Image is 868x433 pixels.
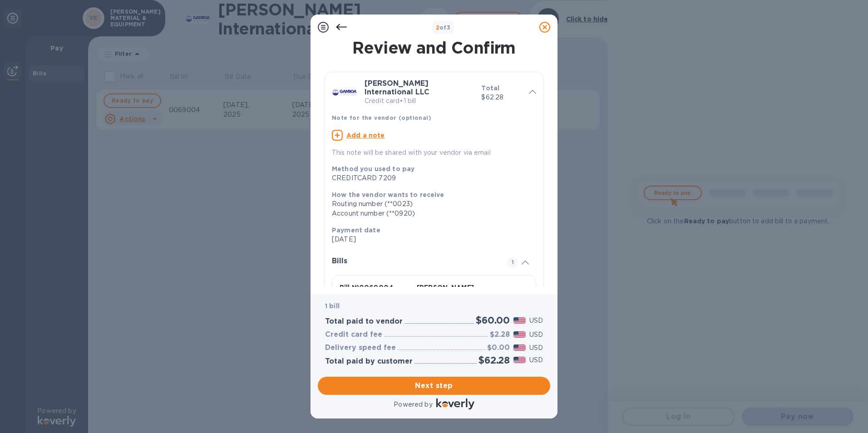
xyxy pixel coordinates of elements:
[325,330,382,339] h3: Credit card fee
[487,344,510,352] h3: $0.00
[332,165,414,172] b: Method you used to pay
[513,344,526,351] img: USD
[340,283,413,292] p: Bill № 0069004
[325,317,403,326] h3: Total paid to vendor
[529,343,543,353] p: USD
[436,24,451,31] b: of 3
[365,96,474,106] p: Credit card • 1 bill
[325,380,543,391] span: Next step
[332,148,536,157] p: This note will be shared with your vendor via email
[332,257,496,266] h3: Bills
[346,132,385,139] u: Add a note
[436,24,439,31] span: 2
[332,191,444,198] b: How the vendor wants to receive
[481,84,499,92] b: Total
[325,344,396,352] h3: Delivery speed fee
[436,399,474,409] img: Logo
[507,257,518,268] span: 1
[529,355,543,365] p: USD
[325,302,340,310] b: 1 bill
[318,377,550,395] button: Next step
[513,317,526,324] img: USD
[478,354,510,366] h2: $62.28
[529,316,543,325] p: USD
[322,38,546,57] h1: Review and Confirm
[325,357,413,366] h3: Total paid by customer
[332,114,431,121] b: Note for the vendor (optional)
[332,275,536,335] button: Bill №0069004[PERSON_NAME] International LLC
[332,173,529,183] div: CREDITCARD 7209
[394,400,432,409] p: Powered by
[529,330,543,340] p: USD
[332,226,380,234] b: Payment date
[332,199,529,209] div: Routing number (**0023)
[490,330,510,339] h3: $2.28
[476,315,510,326] h2: $60.00
[481,93,522,102] p: $62.28
[332,209,529,218] div: Account number (**0920)
[513,331,526,338] img: USD
[417,283,490,301] p: [PERSON_NAME] International LLC
[332,79,536,157] div: [PERSON_NAME] International LLCCredit card•1 billTotal$62.28Note for the vendor (optional)Add a n...
[365,79,429,96] b: [PERSON_NAME] International LLC
[513,357,526,363] img: USD
[332,235,529,244] p: [DATE]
